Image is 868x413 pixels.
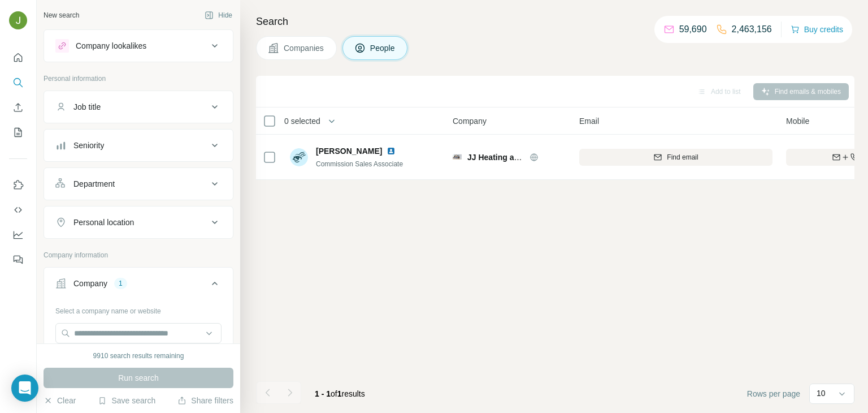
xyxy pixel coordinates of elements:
[44,74,233,84] p: Personal information
[791,21,843,37] button: Buy credits
[73,140,104,151] div: Seniority
[579,115,599,127] span: Email
[11,375,38,402] div: Open Intercom Messenger
[786,115,809,127] span: Mobile
[73,178,115,190] div: Department
[337,389,342,398] span: 1
[44,250,233,260] p: Company information
[44,10,79,20] div: New search
[73,217,134,228] div: Personal location
[679,23,707,36] p: 59,690
[44,132,233,159] button: Seniority
[579,149,772,166] button: Find email
[9,11,27,29] img: Avatar
[9,72,27,93] button: Search
[73,101,101,113] div: Job title
[114,278,127,289] div: 1
[256,14,854,29] h4: Search
[453,115,487,127] span: Company
[9,122,27,143] button: My lists
[9,97,27,118] button: Enrich CSV
[370,42,396,54] span: People
[55,302,222,316] div: Select a company name or website
[316,145,382,157] span: [PERSON_NAME]
[76,40,146,51] div: Company lookalikes
[44,93,233,121] button: Job title
[316,160,403,168] span: Commission Sales Associate
[467,153,588,162] span: JJ Heating and Air Conditioning
[284,42,325,54] span: Companies
[315,389,365,398] span: results
[315,389,331,398] span: 1 - 1
[177,395,233,406] button: Share filters
[44,32,233,59] button: Company lookalikes
[44,270,233,302] button: Company1
[817,388,826,399] p: 10
[9,175,27,195] button: Use Surfe on LinkedIn
[9,200,27,220] button: Use Surfe API
[197,7,240,24] button: Hide
[9,249,27,270] button: Feedback
[331,389,337,398] span: of
[453,154,462,160] img: Logo of JJ Heating and Air Conditioning
[44,209,233,236] button: Personal location
[9,48,27,68] button: Quick start
[73,278,107,289] div: Company
[747,388,800,399] span: Rows per page
[93,351,184,361] div: 9910 search results remaining
[98,395,155,406] button: Save search
[9,225,27,245] button: Dashboard
[732,23,772,36] p: 2,463,156
[44,170,233,197] button: Department
[44,395,76,406] button: Clear
[667,152,698,162] span: Find email
[290,148,308,166] img: Avatar
[387,147,396,156] img: LinkedIn logo
[284,115,320,127] span: 0 selected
